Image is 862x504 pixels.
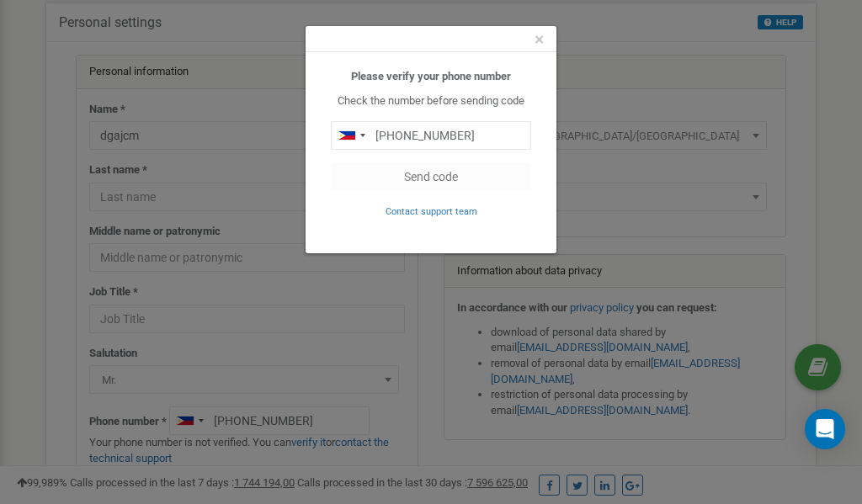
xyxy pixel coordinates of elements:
[332,122,370,149] div: Telephone country code
[331,162,531,191] button: Send code
[386,204,477,217] a: Contact support team
[331,121,531,150] input: 0905 123 4567
[805,409,845,449] div: Open Intercom Messenger
[535,29,544,50] span: ×
[351,70,511,82] b: Please verify your phone number
[331,93,531,109] p: Check the number before sending code
[535,31,544,49] button: Close
[386,206,477,217] small: Contact support team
